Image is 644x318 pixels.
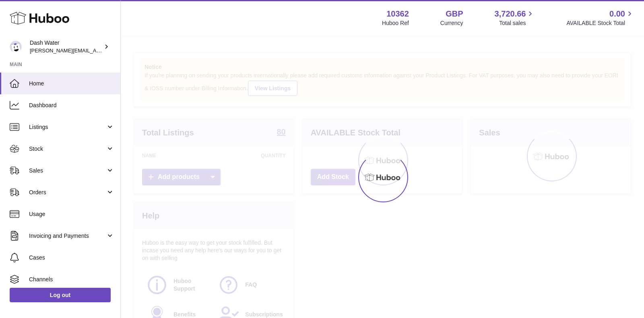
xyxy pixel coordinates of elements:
span: Sales [29,167,106,175]
strong: 10362 [386,8,409,19]
span: AVAILABLE Stock Total [566,19,634,27]
span: Orders [29,189,106,196]
span: Total sales [499,19,535,27]
img: james@dash-water.com [10,41,22,53]
a: 0.00 AVAILABLE Stock Total [566,8,634,27]
span: Channels [29,276,114,283]
span: Cases [29,254,114,262]
span: Home [29,80,114,87]
a: 3,720.66 Total sales [495,8,535,27]
div: Huboo Ref [382,19,409,27]
span: Listings [29,123,106,131]
span: Stock [29,145,106,153]
strong: GBP [446,8,463,19]
a: Log out [10,288,111,302]
span: [PERSON_NAME][EMAIL_ADDRESS][DOMAIN_NAME] [30,47,161,54]
div: Currency [440,19,463,27]
div: Dash Water [30,39,102,54]
span: Dashboard [29,102,114,109]
span: 3,720.66 [495,8,526,19]
span: 0.00 [609,8,625,19]
span: Invoicing and Payments [29,232,106,240]
span: Usage [29,210,114,218]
